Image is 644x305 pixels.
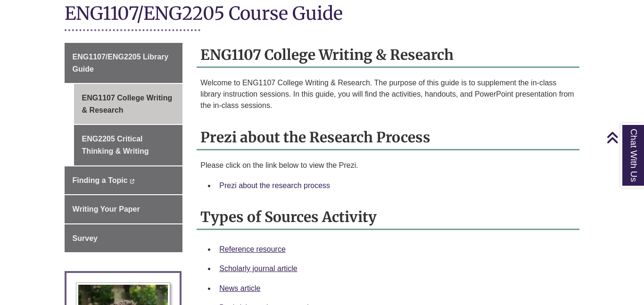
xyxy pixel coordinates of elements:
[219,181,330,190] a: Prezi about the research process
[197,205,579,230] h2: Types of Sources Activity
[65,2,580,27] h1: ENG1107/ENG2205 Course Guide
[219,264,297,272] a: Scholarly journal article
[197,125,579,150] h2: Prezi about the Research Process
[197,43,579,68] h2: ENG1107 College Writing & Research
[130,179,135,183] i: This link opens in a new window
[73,53,169,73] span: ENG1107/ENG2205 Library Guide
[65,43,183,83] a: ENG1107/ENG2205 Library Guide
[73,176,128,184] span: Finding a Topic
[200,77,576,111] p: Welcome to ENG1107 College Writing & Research. The purpose of this guide is to supplement the in-...
[65,195,183,223] a: Writing Your Paper
[200,160,576,171] p: Please click on the link below to view the Prezi.
[65,166,183,195] a: Finding a Topic
[219,245,286,253] a: Reference resource
[65,224,183,253] a: Survey
[74,125,183,165] a: ENG2205 Critical Thinking & Writing
[73,234,98,242] span: Survey
[74,84,183,124] a: ENG1107 College Writing & Research
[219,284,260,292] a: News article
[73,205,140,213] span: Writing Your Paper
[606,131,642,144] a: Back to Top
[65,43,183,252] div: Guide Page Menu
